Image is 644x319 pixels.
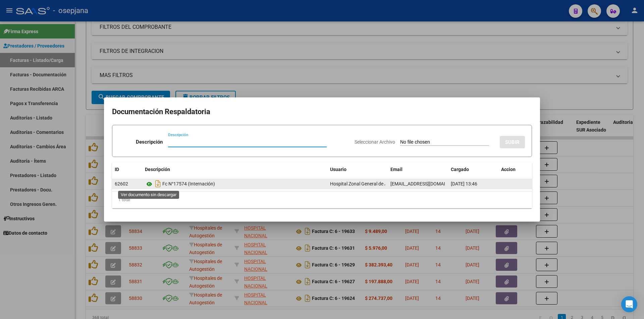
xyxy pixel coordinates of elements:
span: Cargado [451,167,469,172]
span: [EMAIL_ADDRESS][DOMAIN_NAME] [390,181,465,186]
datatable-header-cell: ID [112,162,142,177]
div: Fc N°17574 (Internación) [145,178,325,189]
div: 1 total [112,191,532,208]
button: SUBIR [500,136,525,148]
datatable-header-cell: Email [388,162,448,177]
span: [DATE] 13:46 [451,181,477,186]
span: Descripción [145,167,170,172]
datatable-header-cell: Usuario [327,162,388,177]
div: Open Intercom Messenger [621,296,637,312]
span: Accion [501,167,516,172]
span: Usuario [330,167,346,172]
span: Hospital Zonal General de Agudos "Dr.Isidoro. G Iriarte . [330,181,444,186]
span: ID [115,167,119,172]
span: Email [390,167,402,172]
i: Descargar documento [154,178,162,189]
p: Descripción [136,138,163,146]
h2: Documentación Respaldatoria [112,105,532,118]
span: 62602 [115,181,128,186]
datatable-header-cell: Descripción [142,162,327,177]
span: SUBIR [505,139,520,145]
datatable-header-cell: Cargado [448,162,498,177]
datatable-header-cell: Accion [498,162,532,177]
span: Seleccionar Archivo [355,139,395,145]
